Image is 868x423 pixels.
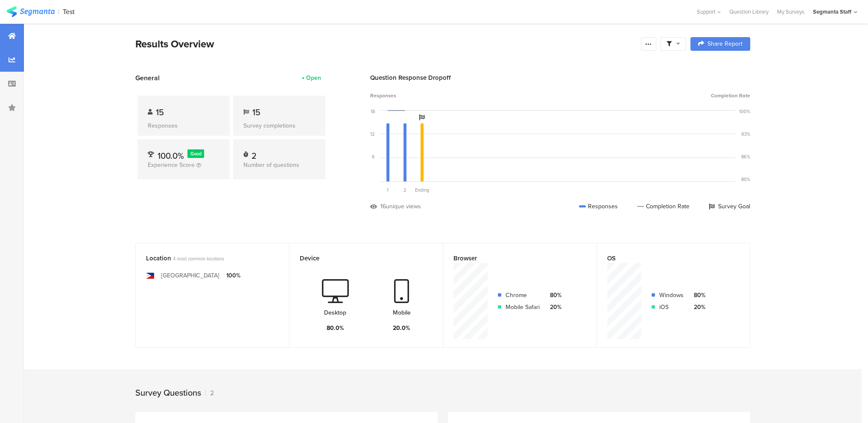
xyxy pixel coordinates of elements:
div: 20% [547,303,561,312]
div: 2 [251,149,257,158]
div: 100% [739,108,750,115]
div: 93% [741,131,750,137]
div: 16 [380,202,386,211]
span: Experience Score [148,160,195,169]
span: Completion Rate [711,92,750,99]
span: Good [190,150,202,157]
div: 18 [371,108,375,115]
div: Survey Questions [135,386,201,399]
div: Completion Rate [637,202,690,211]
span: 15 [156,106,164,119]
div: Mobile Safari [506,303,540,312]
div: Mobile [393,308,411,317]
div: Segmanta Staff [813,8,851,16]
span: 1 [387,187,389,193]
div: Survey completions [243,121,315,130]
span: 2 [403,187,406,193]
span: 15 [252,106,260,119]
div: 20% [690,303,705,312]
div: 80% [741,176,750,183]
div: Chrome [506,291,540,300]
span: Responses [370,92,396,99]
div: Support [697,5,721,18]
div: 80.0% [327,324,344,333]
div: Results Overview [135,36,637,52]
span: Number of questions [243,160,299,169]
div: iOS [659,303,684,312]
div: Test [63,8,75,16]
span: 100.0% [158,149,184,162]
div: unique views [386,202,421,211]
div: [GEOGRAPHIC_DATA] [161,271,219,280]
div: 20.0% [393,324,410,333]
a: Question Library [725,8,773,16]
div: Windows [659,291,684,300]
div: Open [306,73,321,82]
div: Question Response Dropoff [370,73,750,82]
div: 12 [370,131,375,137]
span: General [135,73,160,83]
div: Responses [579,202,618,211]
span: 4 most common locations [173,255,224,262]
div: 100% [226,271,240,280]
i: Survey Goal [419,114,425,120]
div: Survey Goal [709,202,750,211]
div: 2 [205,388,214,398]
span: Share Report [707,41,742,47]
div: Desktop [324,308,346,317]
div: OS [607,254,725,263]
a: My Surveys [773,8,809,16]
div: 80% [690,291,705,300]
div: Responses [148,121,219,130]
div: | [58,7,59,17]
div: Browser [453,254,572,263]
img: segmanta logo [6,6,55,17]
div: Ending [413,187,430,193]
div: Location [146,254,265,263]
div: 86% [741,153,750,160]
div: 6 [372,153,375,160]
div: 80% [547,291,561,300]
div: Device [300,254,418,263]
